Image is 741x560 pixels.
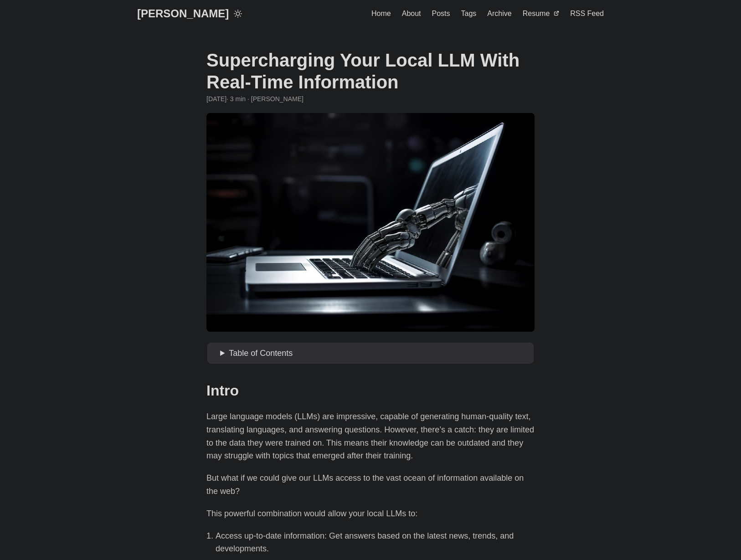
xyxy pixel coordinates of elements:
span: 2024-07-15 01:01:06 -0400 -0400 [206,94,226,104]
h1: Supercharging Your Local LLM With Real-Time Information [206,49,535,93]
span: Resume [523,10,550,17]
span: Table of Contents [229,349,293,358]
span: Tags [461,10,477,17]
p: Large language models (LLMs) are impressive, capable of generating human-quality text, translatin... [206,410,535,462]
span: RSS Feed [570,10,604,17]
div: · 3 min · [PERSON_NAME] [206,94,535,104]
p: But what if we could give our LLMs access to the vast ocean of information available on the web? [206,472,535,498]
p: This powerful combination would allow your local LLMs to: [206,507,535,520]
span: Archive [487,10,511,17]
span: About [402,10,421,17]
span: Home [371,10,391,17]
summary: Table of Contents [220,347,530,360]
li: Access up-to-date information: Get answers based on the latest news, trends, and developments. [216,529,535,556]
span: Posts [432,10,450,17]
h2: Intro [206,382,535,399]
